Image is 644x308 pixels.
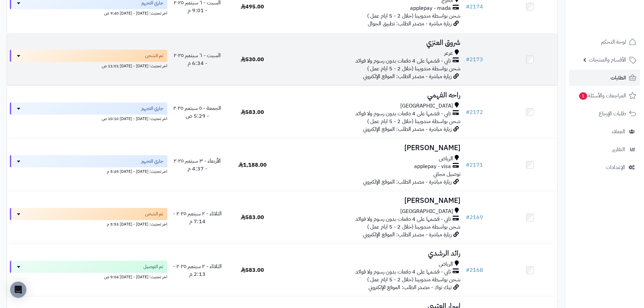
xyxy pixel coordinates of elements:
[569,141,640,158] a: التقارير
[466,266,470,274] span: #
[283,250,460,257] h3: رائد الرشدي
[241,55,264,64] span: 530.00
[174,51,221,67] span: السبت - ٦ سبتمبر ٢٠٢٥ - 6:34 م
[173,210,222,226] span: الثلاثاء - ٢ سبتمبر ٢٠٢٥ - 7:14 م
[283,144,460,152] h3: [PERSON_NAME]
[400,102,453,110] span: [GEOGRAPHIC_DATA]
[410,4,451,12] span: applepay - mada
[599,109,626,118] span: طلبات الإرجاع
[363,231,452,239] span: زيارة مباشرة - مصدر الطلب: الموقع الإلكتروني
[363,178,452,186] span: زيارة مباشرة - مصدر الطلب: الموقع الإلكتروني
[466,213,483,221] a: #2169
[466,161,483,169] a: #2171
[241,266,264,274] span: 583.00
[569,105,640,122] a: طلبات الإرجاع
[569,88,640,104] a: المراجعات والأسئلة1
[368,283,452,291] span: تيك توك - مصدر الطلب: الموقع الإلكتروني
[143,263,163,270] span: تم التوصيل
[10,282,26,298] div: Open Intercom Messenger
[606,163,625,172] span: الإعدادات
[367,117,460,125] span: شحن بواسطة مندوبينا (خلال 2 - 5 ايام عمل )
[10,115,167,122] div: اخر تحديث: [DATE] - [DATE] 10:10 ص
[355,57,451,65] span: تابي - قسّمها على 4 دفعات بدون رسوم ولا فوائد
[174,157,221,173] span: الأربعاء - ٣ سبتمبر ٢٠٢٥ - 4:37 م
[439,260,453,268] span: الرياض
[444,49,453,57] span: عرعر
[466,3,470,11] span: #
[141,105,163,112] span: جاري التجهيز
[283,197,460,205] h3: [PERSON_NAME]
[10,220,167,227] div: اخر تحديث: [DATE] - [DATE] 5:53 م
[368,20,452,28] span: زيارة مباشرة - مصدر الطلب: تطبيق الجوال
[145,52,163,59] span: تم الشحن
[611,73,626,82] span: الطلبات
[241,213,264,221] span: 583.00
[466,266,483,274] a: #2168
[363,125,452,133] span: زيارة مباشرة - مصدر الطلب: الموقع الإلكتروني
[466,55,470,64] span: #
[10,273,167,280] div: اخر تحديث: [DATE] - [DATE] 9:04 ص
[579,92,587,100] span: 1
[355,110,451,118] span: تابي - قسّمها على 4 دفعات بدون رسوم ولا فوائد
[612,127,625,136] span: العملاء
[241,3,264,11] span: 495.00
[355,215,451,223] span: تابي - قسّمها على 4 دفعات بدون رسوم ولا فوائد
[589,55,626,65] span: الأقسام والمنتجات
[173,262,222,278] span: الثلاثاء - ٢ سبتمبر ٢٠٢٥ - 2:13 م
[173,104,221,120] span: الجمعة - ٥ سبتمبر ٢٠٢٥ - 5:29 ص
[283,39,460,47] h3: شروق العنزي
[367,65,460,73] span: شحن بواسطة مندوبينا (خلال 2 - 5 ايام عمل )
[10,9,167,16] div: اخر تحديث: [DATE] - [DATE] 9:40 ص
[612,145,625,154] span: التقارير
[569,159,640,175] a: الإعدادات
[10,62,167,69] div: اخر تحديث: [DATE] - [DATE] 11:01 ص
[145,211,163,217] span: تم الشحن
[433,170,460,178] span: توصيل مجاني
[569,34,640,50] a: لوحة التحكم
[367,12,460,20] span: شحن بواسطة مندوبينا (خلال 2 - 5 ايام عمل )
[363,72,452,80] span: زيارة مباشرة - مصدر الطلب: الموقع الإلكتروني
[283,91,460,99] h3: راحه الفهمي
[367,276,460,284] span: شحن بواسطة مندوبينا (خلال 2 - 5 ايام عمل )
[466,3,483,11] a: #2174
[466,108,470,116] span: #
[241,108,264,116] span: 583.00
[141,158,163,165] span: جاري التجهيز
[466,213,470,221] span: #
[414,163,451,170] span: applepay - visa
[578,91,626,100] span: المراجعات والأسئلة
[355,268,451,276] span: تابي - قسّمها على 4 دفعات بدون رسوم ولا فوائد
[400,208,453,215] span: [GEOGRAPHIC_DATA]
[601,37,626,47] span: لوحة التحكم
[466,161,470,169] span: #
[569,123,640,140] a: العملاء
[367,223,460,231] span: شحن بواسطة مندوبينا (خلال 2 - 5 ايام عمل )
[569,70,640,86] a: الطلبات
[466,55,483,64] a: #2173
[10,167,167,174] div: اخر تحديث: [DATE] - [DATE] 5:45 م
[439,155,453,163] span: الرياض
[238,161,267,169] span: 1,188.00
[466,108,483,116] a: #2172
